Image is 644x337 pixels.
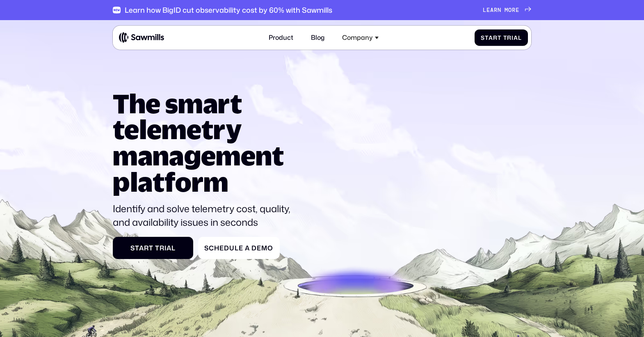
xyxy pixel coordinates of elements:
div: Learn how BigID cut observability cost by 60% with Sawmills [125,6,332,14]
div: Start Trial [481,34,521,41]
a: Schedule a Demo [198,237,280,259]
div: Learn more [483,7,519,13]
h1: The smart telemetry management platform [113,90,299,195]
a: Product [264,29,298,46]
a: Blog [306,29,329,46]
div: Company [342,34,372,41]
p: Identify and solve telemetry cost, quality, and availability issues in seconds [113,202,299,229]
a: Learn more [483,7,531,13]
div: Start Trial [119,244,187,252]
div: Schedule a Demo [204,244,273,252]
a: Start Trial [113,237,193,259]
a: Start Trial [475,29,528,46]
